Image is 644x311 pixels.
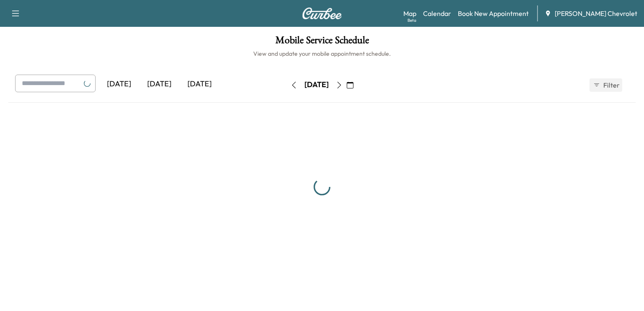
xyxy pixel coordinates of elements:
[8,35,636,49] h1: Mobile Service Schedule
[8,49,636,58] h6: View and update your mobile appointment schedule.
[403,8,416,18] a: MapBeta
[555,8,637,18] span: [PERSON_NAME] Chevrolet
[589,78,622,92] button: Filter
[603,80,618,90] span: Filter
[408,17,416,23] div: Beta
[304,80,329,90] div: [DATE]
[179,75,220,94] div: [DATE]
[139,75,179,94] div: [DATE]
[302,8,342,19] img: Curbee Logo
[99,75,139,94] div: [DATE]
[423,8,451,18] a: Calendar
[458,8,529,18] a: Book New Appointment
